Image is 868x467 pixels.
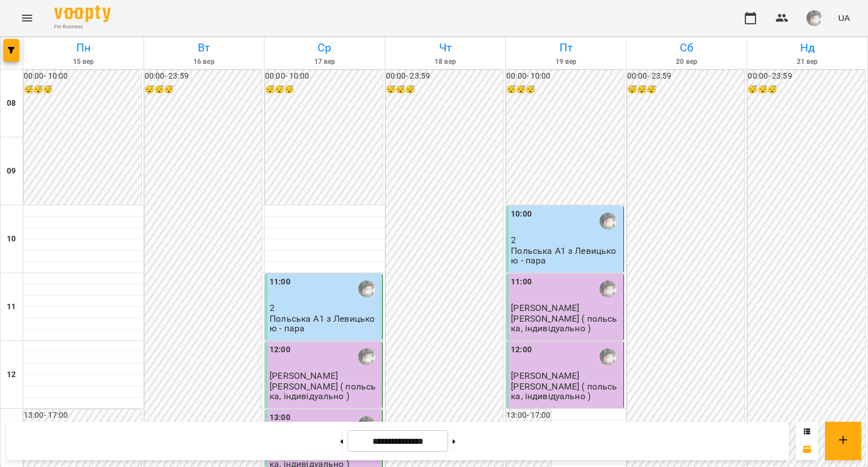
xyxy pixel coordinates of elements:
label: 11:00 [270,276,290,288]
img: Voopty Logo [54,6,111,22]
h6: 09 [7,165,16,178]
img: Левицька Софія Сергіївна (п) [600,280,617,297]
h6: Чт [387,39,504,57]
h6: 11 [7,301,16,313]
h6: Ср [266,39,383,57]
span: [PERSON_NAME] [270,370,338,381]
label: 13:00 [270,412,290,424]
h6: 08 [7,97,16,110]
h6: 😴😴😴 [265,84,383,96]
h6: Нд [749,39,866,57]
label: 12:00 [270,344,290,356]
h6: 20 вер [628,57,745,67]
h6: Пт [507,39,624,57]
img: Левицька Софія Сергіївна (п) [600,348,617,365]
label: 11:00 [511,276,532,288]
h6: 😴😴😴 [627,84,745,96]
p: [PERSON_NAME] ( польська, індивідуально ) [511,382,621,401]
p: 2 [270,303,380,313]
h6: Вт [146,39,263,57]
h6: Пн [25,39,142,57]
h6: 00:00 - 10:00 [265,70,383,83]
span: UA [838,12,850,24]
img: Левицька Софія Сергіївна (п) [358,280,375,297]
p: Польська А1 з Левицькою - пара [270,314,380,334]
h6: 00:00 - 23:59 [386,70,504,83]
h6: 21 вер [749,57,866,67]
h6: 😴😴😴 [386,84,504,96]
p: 2 [511,235,621,245]
h6: 00:00 - 23:59 [748,70,865,83]
h6: 13:00 - 17:00 [24,409,141,422]
h6: 12 [7,369,16,381]
h6: 00:00 - 10:00 [506,70,624,83]
h6: 00:00 - 23:59 [145,70,262,83]
button: Menu [14,5,41,32]
span: [PERSON_NAME] [511,302,579,313]
button: UA [834,7,854,28]
h6: 18 вер [387,57,504,67]
h6: 19 вер [507,57,624,67]
h6: 17 вер [266,57,383,67]
h6: 00:00 - 10:00 [24,70,141,83]
h6: 10 [7,233,16,245]
label: 12:00 [511,344,532,356]
img: e3906ac1da6b2fc8356eee26edbd6dfe.jpg [806,10,822,26]
h6: 😴😴😴 [748,84,865,96]
span: [PERSON_NAME] [511,370,579,381]
label: 10:00 [511,208,532,220]
h6: 😴😴😴 [506,84,624,96]
h6: Сб [628,39,745,57]
h6: 15 вер [25,57,142,67]
h6: 😴😴😴 [24,84,141,96]
h6: 😴😴😴 [145,84,262,96]
span: For Business [54,23,111,31]
h6: 00:00 - 23:59 [627,70,745,83]
img: Левицька Софія Сергіївна (п) [358,348,375,365]
h6: 13:00 - 17:00 [506,409,550,422]
p: [PERSON_NAME] ( польська, індивідуально ) [511,314,621,334]
p: Польська А1 з Левицькою - пара [511,246,621,266]
p: [PERSON_NAME] ( польська, індивідуально ) [270,382,380,401]
img: Левицька Софія Сергіївна (п) [600,213,617,230]
h6: 16 вер [146,57,263,67]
